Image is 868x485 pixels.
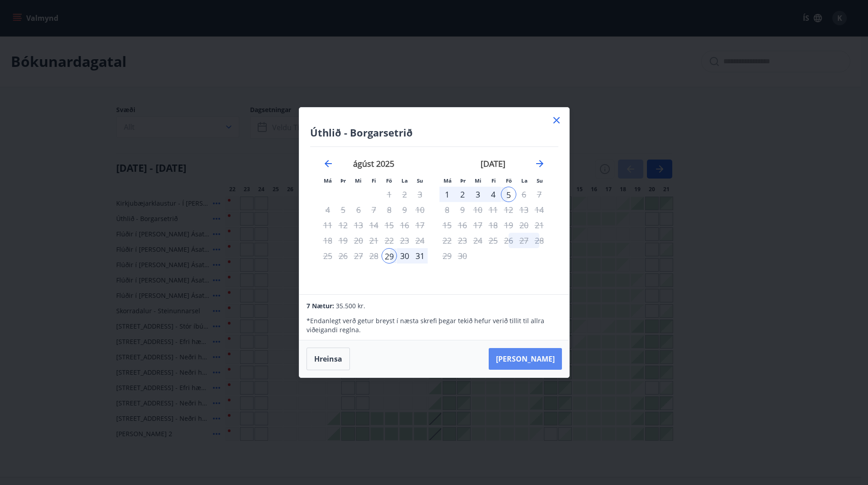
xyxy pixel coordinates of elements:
[455,217,470,233] td: Choose þriðjudagur, 16. september 2025 as your check-in date. It’s available.
[366,233,382,248] td: Not available. fimmtudagur, 21. ágúst 2025
[320,248,335,264] td: Not available. mánudagur, 25. ágúst 2025
[501,202,516,217] td: Choose föstudagur, 12. september 2025 as your check-in date. It’s available.
[307,316,561,334] p: * Endanlegt verð getur breyst í næsta skrefi þegar tekið hefur verið tillit til allra viðeigandi ...
[532,233,547,248] td: Choose sunnudagur, 28. september 2025 as your check-in date. It’s available.
[470,233,486,248] td: Not available. miðvikudagur, 24. september 2025
[501,187,516,202] td: Selected as end date. föstudagur, 5. september 2025
[340,177,346,184] small: Þr
[335,248,351,264] td: Not available. þriðjudagur, 26. ágúst 2025
[491,177,496,184] small: Fi
[455,233,470,248] td: Not available. þriðjudagur, 23. september 2025
[366,202,382,217] td: Not available. fimmtudagur, 7. ágúst 2025
[366,217,382,233] td: Not available. fimmtudagur, 14. ágúst 2025
[501,233,516,248] td: Choose föstudagur, 26. september 2025 as your check-in date. It’s available.
[470,187,486,202] div: 3
[516,202,532,217] td: Not available. laugardagur, 13. september 2025
[397,187,412,202] td: Not available. laugardagur, 2. ágúst 2025
[439,187,455,202] td: Selected. mánudagur, 1. september 2025
[386,177,392,184] small: Fö
[455,202,470,217] td: Choose þriðjudagur, 9. september 2025 as your check-in date. It’s available.
[516,233,532,248] td: Choose laugardagur, 27. september 2025 as your check-in date. It’s available.
[455,248,470,264] td: Choose þriðjudagur, 30. september 2025 as your check-in date. It’s available.
[455,187,470,202] div: 2
[320,233,335,248] td: Not available. mánudagur, 18. ágúst 2025
[439,187,455,202] div: 1
[516,187,532,202] td: Not available. laugardagur, 6. september 2025
[412,248,428,264] td: Selected. sunnudagur, 31. ágúst 2025
[486,202,501,217] td: Choose fimmtudagur, 11. september 2025 as your check-in date. It’s available.
[307,301,334,310] span: 7 Nætur:
[439,233,455,248] td: Not available. mánudagur, 22. september 2025
[486,233,501,248] td: Not available. fimmtudagur, 25. september 2025
[397,248,412,264] td: Selected. laugardagur, 30. ágúst 2025
[307,348,350,370] button: Hreinsa
[486,187,501,202] div: 4
[401,177,408,184] small: La
[351,248,366,264] td: Not available. miðvikudagur, 27. ágúst 2025
[335,233,351,248] td: Not available. þriðjudagur, 19. ágúst 2025
[335,217,351,233] td: Not available. þriðjudagur, 12. ágúst 2025
[351,202,366,217] td: Not available. miðvikudagur, 6. ágúst 2025
[382,202,397,217] td: Not available. föstudagur, 8. ágúst 2025
[486,217,501,233] td: Choose fimmtudagur, 18. september 2025 as your check-in date. It’s available.
[412,187,428,202] td: Not available. sunnudagur, 3. ágúst 2025
[417,177,423,184] small: Su
[486,187,501,202] td: Selected. fimmtudagur, 4. september 2025
[489,348,562,370] button: [PERSON_NAME]
[397,233,412,248] td: Not available. laugardagur, 23. ágúst 2025
[397,202,412,217] td: Not available. laugardagur, 9. ágúst 2025
[323,158,334,169] div: Move backward to switch to the previous month.
[353,158,394,169] strong: ágúst 2025
[412,217,428,233] td: Not available. sunnudagur, 17. ágúst 2025
[534,158,545,169] div: Move forward to switch to the next month.
[532,217,547,233] td: Not available. sunnudagur, 21. september 2025
[532,187,547,202] td: Choose sunnudagur, 7. september 2025 as your check-in date. It’s available.
[382,233,397,248] td: Not available. föstudagur, 22. ágúst 2025
[501,217,516,233] td: Not available. föstudagur, 19. september 2025
[310,126,558,139] h4: Úthlið - Borgarsetrið
[397,217,412,233] td: Not available. laugardagur, 16. ágúst 2025
[351,233,366,248] td: Not available. miðvikudagur, 20. ágúst 2025
[382,248,397,264] div: Aðeins innritun í boði
[382,248,397,264] td: Selected as start date. föstudagur, 29. ágúst 2025
[310,147,558,283] div: Calendar
[439,202,455,217] td: Choose mánudagur, 8. september 2025 as your check-in date. It’s available.
[336,301,365,310] span: 35.500 kr.
[537,177,543,184] small: Su
[372,177,376,184] small: Fi
[475,177,481,184] small: Mi
[443,177,452,184] small: Má
[501,187,516,202] div: Aðeins útritun í boði
[335,202,351,217] td: Not available. þriðjudagur, 5. ágúst 2025
[320,202,335,217] td: Not available. mánudagur, 4. ágúst 2025
[355,177,362,184] small: Mi
[366,248,382,264] td: Not available. fimmtudagur, 28. ágúst 2025
[470,187,486,202] td: Selected. miðvikudagur, 3. september 2025
[412,233,428,248] td: Not available. sunnudagur, 24. ágúst 2025
[481,158,505,169] strong: [DATE]
[460,177,466,184] small: Þr
[521,177,528,184] small: La
[412,248,428,264] div: 31
[470,217,486,233] td: Choose miðvikudagur, 17. september 2025 as your check-in date. It’s available.
[506,177,512,184] small: Fö
[351,217,366,233] td: Not available. miðvikudagur, 13. ágúst 2025
[516,217,532,233] td: Not available. laugardagur, 20. september 2025
[382,187,397,202] td: Not available. föstudagur, 1. ágúst 2025
[320,217,335,233] td: Not available. mánudagur, 11. ágúst 2025
[412,202,428,217] td: Not available. sunnudagur, 10. ágúst 2025
[397,248,412,264] div: 30
[455,187,470,202] td: Selected. þriðjudagur, 2. september 2025
[470,202,486,217] td: Choose miðvikudagur, 10. september 2025 as your check-in date. It’s available.
[324,177,332,184] small: Má
[382,217,397,233] td: Not available. föstudagur, 15. ágúst 2025
[532,202,547,217] td: Choose sunnudagur, 14. september 2025 as your check-in date. It’s available.
[439,248,455,264] td: Choose mánudagur, 29. september 2025 as your check-in date. It’s available.
[439,217,455,233] td: Choose mánudagur, 15. september 2025 as your check-in date. It’s available.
